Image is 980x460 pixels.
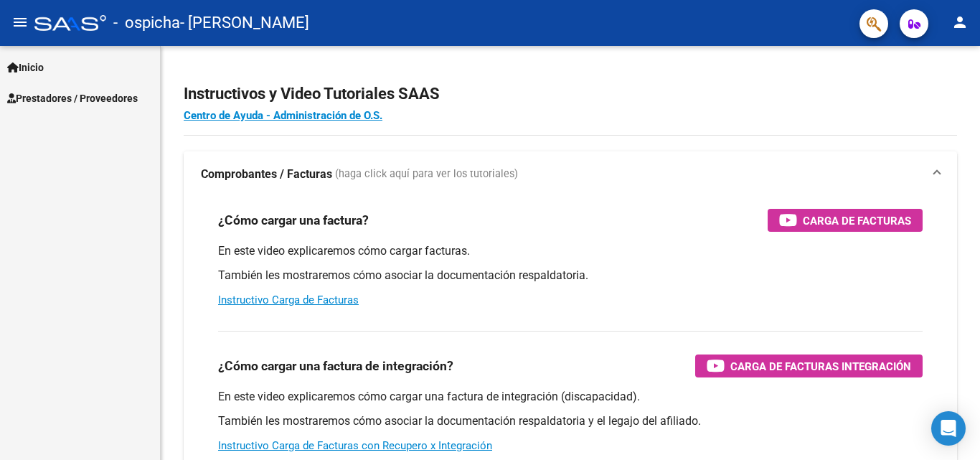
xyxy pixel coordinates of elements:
mat-icon: person [951,14,969,31]
mat-expansion-panel-header: Comprobantes / Facturas (haga click aquí para ver los tutoriales) [184,151,957,197]
span: Carga de Facturas Integración [730,357,911,375]
button: Carga de Facturas [768,209,923,232]
span: - ospicha [113,7,180,39]
mat-icon: menu [11,14,29,31]
h2: Instructivos y Video Tutoriales SAAS [184,80,957,108]
h3: ¿Cómo cargar una factura de integración? [218,356,453,376]
div: Open Intercom Messenger [931,411,966,446]
p: También les mostraremos cómo asociar la documentación respaldatoria y el legajo del afiliado. [218,413,923,429]
span: Prestadores / Proveedores [7,90,138,106]
strong: Comprobantes / Facturas [201,166,332,182]
h3: ¿Cómo cargar una factura? [218,210,369,230]
p: También les mostraremos cómo asociar la documentación respaldatoria. [218,268,923,283]
span: Carga de Facturas [803,212,911,230]
a: Instructivo Carga de Facturas con Recupero x Integración [218,439,492,452]
p: En este video explicaremos cómo cargar una factura de integración (discapacidad). [218,389,923,405]
a: Instructivo Carga de Facturas [218,294,359,306]
button: Carga de Facturas Integración [695,355,923,377]
p: En este video explicaremos cómo cargar facturas. [218,243,923,259]
span: - [PERSON_NAME] [180,7,309,39]
span: (haga click aquí para ver los tutoriales) [335,166,518,182]
span: Inicio [7,60,44,75]
a: Centro de Ayuda - Administración de O.S. [184,109,382,122]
